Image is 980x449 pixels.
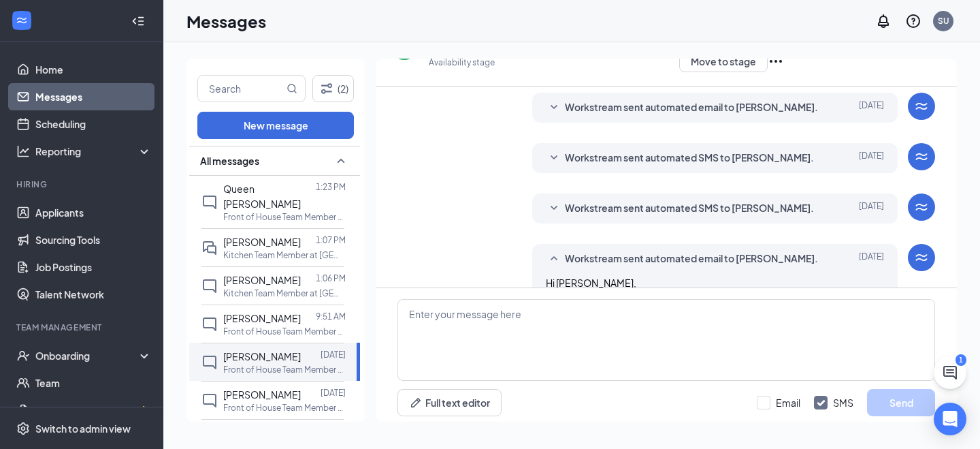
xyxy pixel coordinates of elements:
div: Reporting [35,144,152,158]
svg: WorkstreamLogo [15,14,29,27]
svg: DoubleChat [201,240,218,256]
svg: Filter [318,80,335,97]
p: 1:06 PM [316,273,346,284]
span: [PERSON_NAME] [223,312,301,324]
svg: Analysis [16,144,30,158]
button: Send [867,389,935,416]
p: [DATE] [321,387,346,399]
button: Filter (2) [312,75,354,102]
p: Front of House Team Member at [GEOGRAPHIC_DATA] [223,364,346,375]
input: Search [198,76,284,102]
svg: SmallChevronUp [546,251,562,267]
svg: Notifications [875,13,892,29]
h1: Messages [186,10,266,33]
a: Scheduling [35,110,152,138]
a: Messages [35,83,152,110]
div: 1 [955,354,966,366]
button: ChatActive [934,356,966,389]
svg: ChatInactive [201,354,218,371]
div: Team Management [16,322,149,333]
svg: SmallChevronDown [546,150,562,166]
p: [DATE] [321,349,346,360]
a: Talent Network [35,281,152,308]
a: DocumentsCrown [35,397,152,424]
a: Sourcing Tools [35,226,152,253]
p: Front of House Team Member at [GEOGRAPHIC_DATA] [223,402,346,414]
svg: ChatInactive [201,194,218,211]
span: Queen [PERSON_NAME] [223,183,301,210]
svg: SmallChevronUp [333,153,349,169]
svg: WorkstreamLogo [913,149,930,165]
svg: ChatInactive [201,392,218,409]
p: Hi [PERSON_NAME], [546,275,885,290]
button: Move to stage [679,50,768,72]
button: Full text editorPen [397,389,502,416]
p: Front of House Team Member at [GEOGRAPHIC_DATA] [223,211,346,223]
div: Onboarding [35,349,140,362]
svg: MagnifyingGlass [287,83,297,94]
svg: UserCheck [16,349,30,362]
div: Hiring [16,179,149,190]
span: Workstream sent automated SMS to [PERSON_NAME]. [565,150,814,166]
span: Workstream sent automated email to [PERSON_NAME]. [565,251,818,267]
div: Open Intercom Messenger [934,403,966,435]
svg: WorkstreamLogo [913,249,930,266]
svg: ChatActive [942,365,958,381]
a: Job Postings [35,253,152,281]
svg: ChatInactive [201,278,218,294]
span: [PERSON_NAME] [223,350,301,362]
button: New message [197,112,354,139]
svg: ChatInactive [201,316,218,332]
div: SU [938,15,949,27]
p: 1:23 PM [316,181,346,193]
span: [DATE] [859,200,884,217]
p: 1:07 PM [316,234,346,246]
span: [PERSON_NAME] [223,388,301,401]
p: 9:51 AM [316,311,346,322]
svg: SmallChevronDown [546,200,562,217]
svg: Pen [409,396,423,409]
a: Team [35,369,152,397]
p: Kitchen Team Member at [GEOGRAPHIC_DATA] [223,249,346,261]
span: Workstream sent automated SMS to [PERSON_NAME]. [565,200,814,217]
svg: Collapse [131,14,145,28]
span: Workstream sent automated email to [PERSON_NAME]. [565,99,818,116]
svg: Ellipses [768,53,784,69]
svg: QuestionInfo [905,13,921,29]
span: All messages [200,154,259,168]
p: Front of House Team Member at [GEOGRAPHIC_DATA] [223,326,346,337]
a: Home [35,56,152,83]
svg: Settings [16,422,30,435]
span: [DATE] [859,251,884,267]
span: [DATE] [859,150,884,166]
span: [PERSON_NAME] [223,236,301,248]
svg: WorkstreamLogo [913,199,930,215]
svg: SmallChevronDown [546,99,562,116]
span: [PERSON_NAME] [223,274,301,286]
a: Applicants [35,199,152,226]
p: Kitchen Team Member at [GEOGRAPHIC_DATA] [223,288,346,299]
div: Switch to admin view [35,422,131,435]
span: [DATE] [859,99,884,116]
svg: WorkstreamLogo [913,98,930,114]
